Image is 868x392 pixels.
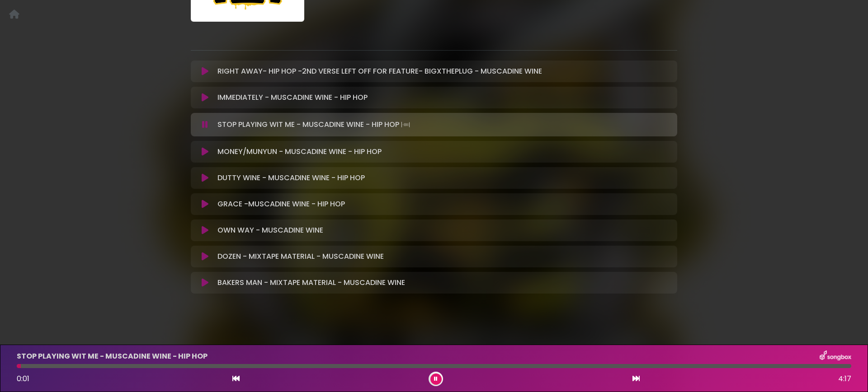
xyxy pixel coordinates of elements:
[217,146,382,157] p: MONEY/MUNYUN - MUSCADINE WINE - HIP HOP
[217,118,412,131] p: STOP PLAYING WIT ME - MUSCADINE WINE - HIP HOP
[217,173,365,183] p: DUTTY WINE - MUSCADINE WINE - HIP HOP
[217,277,405,288] p: BAKERS MAN - MIXTAPE MATERIAL - MUSCADINE WINE
[217,225,323,236] p: OWN WAY - MUSCADINE WINE
[217,92,368,103] p: IMMEDIATELY - MUSCADINE WINE - HIP HOP
[399,118,412,131] img: waveform4.gif
[217,251,384,262] p: DOZEN - MIXTAPE MATERIAL - MUSCADINE WINE
[217,199,345,210] p: GRACE -MUSCADINE WINE - HIP HOP
[217,66,542,77] p: RIGHT AWAY- HIP HOP -2ND VERSE LEFT OFF FOR FEATURE- BIGXTHEPLUG - MUSCADINE WINE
